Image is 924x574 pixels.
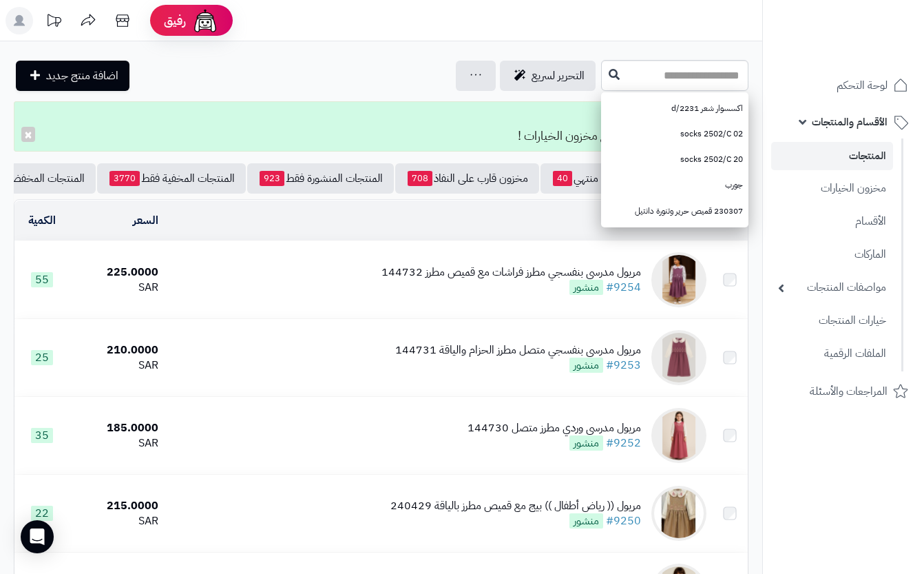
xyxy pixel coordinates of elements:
[395,163,539,194] a: مخزون قارب على النفاذ708
[569,435,603,451] span: منشور
[21,520,54,553] div: Open Intercom Messenger
[601,198,748,224] a: 230307 قميص حرير وتنورة دانتيل
[771,142,893,170] a: المنتجات
[540,163,641,194] a: مخزون منتهي40
[601,172,748,198] a: جورب
[247,163,394,194] a: المنتجات المنشورة فقط923
[46,68,118,84] span: اضافة منتج جديد
[569,513,603,529] span: منشور
[260,171,284,186] span: 923
[771,375,916,408] a: المراجعات والأسئلة
[31,272,53,287] span: 55
[606,357,641,373] a: #9253
[74,513,158,529] div: SAR
[74,265,158,280] div: 225.0000
[771,240,893,269] a: الماركات
[771,174,893,203] a: مخزون الخيارات
[16,61,129,91] a: اضافة منتج جديد
[771,339,893,369] a: الملفات الرقمية
[771,273,893,303] a: مواصفات المنتجات
[553,171,572,186] span: 40
[36,7,71,38] a: تحديثات المنصة
[390,498,641,514] div: مريول (( رياض أطفال )) بيج مع قميص مطرز بالياقة 240429
[837,76,888,95] span: لوحة التحكم
[74,498,158,514] div: 215.0000
[500,61,596,91] a: التحرير لسريع
[133,212,158,229] a: السعر
[812,112,888,132] span: الأقسام والمنتجات
[601,121,748,147] a: socks 2502/C 02
[74,342,158,358] div: 210.0000
[651,330,706,385] img: مريول مدرسي بنفسجي متصل مطرز الحزام والياقة 144731
[606,513,641,529] a: #9250
[651,408,706,463] img: مريول مدرسي وردي مطرز متصل 144730
[164,12,186,29] span: رفيق
[532,68,585,84] span: التحرير لسريع
[31,350,53,365] span: 25
[381,265,641,280] div: مريول مدرسي بنفسجي مطرز فراشات مع قميص مطرز 144732
[74,435,158,451] div: SAR
[31,506,53,521] span: 22
[31,428,53,443] span: 35
[109,171,140,186] span: 3770
[569,280,603,295] span: منشور
[468,420,641,436] div: مريول مدرسي وردي مطرز متصل 144730
[14,101,748,152] div: تم التعديل! تمت تحديث مخزون المنتج مع مخزون الخيارات !
[601,147,748,172] a: socks 2502/C 20
[830,34,911,63] img: logo-2.png
[771,69,916,102] a: لوحة التحكم
[97,163,246,194] a: المنتجات المخفية فقط3770
[771,306,893,336] a: خيارات المنتجات
[651,252,706,307] img: مريول مدرسي بنفسجي مطرز فراشات مع قميص مطرز 144732
[606,435,641,451] a: #9252
[395,342,641,358] div: مريول مدرسي بنفسجي متصل مطرز الحزام والياقة 144731
[74,280,158,296] div: SAR
[191,7,219,34] img: ai-face.png
[810,382,888,401] span: المراجعات والأسئلة
[74,420,158,436] div: 185.0000
[74,358,158,373] div: SAR
[771,207,893,236] a: الأقسام
[606,279,641,296] a: #9254
[28,212,56,229] a: الكمية
[569,358,603,373] span: منشور
[601,96,748,121] a: اكسسوار شعر 2231/d
[651,486,706,541] img: مريول (( رياض أطفال )) بيج مع قميص مطرز بالياقة 240429
[408,171,432,186] span: 708
[21,127,35,142] button: ×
